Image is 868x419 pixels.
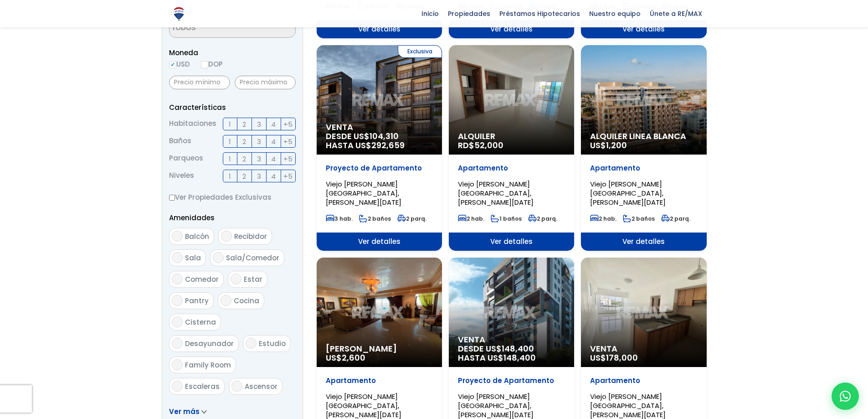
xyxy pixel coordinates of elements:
[229,136,231,147] span: 1
[169,61,176,68] input: USD
[326,215,353,222] span: 3 hab.
[326,132,433,150] span: DESDE US$
[169,407,207,416] a: Ver más
[581,45,706,251] a: Alquiler Linea Blanca US$1,200 Apartamento Viejo [PERSON_NAME][GEOGRAPHIC_DATA], [PERSON_NAME][DA...
[495,7,585,21] span: Préstamos Hipotecarios
[317,233,442,251] span: Ver detalles
[185,360,231,370] span: Family Room
[235,76,296,89] input: Precio máximo
[458,335,565,344] span: Venta
[169,19,258,38] textarea: Search
[359,215,391,222] span: 2 baños
[245,382,277,391] span: Ascensor
[169,191,296,203] label: Ver Propiedades Exclusivas
[172,338,183,349] input: Desayunador
[474,140,503,151] span: 52,000
[169,76,230,89] input: Precio mínimo
[443,7,495,21] span: Propiedades
[172,359,183,370] input: Family Room
[417,7,443,21] span: Inicio
[185,339,234,348] span: Desayunador
[185,253,201,263] span: Sala
[257,136,261,147] span: 3
[502,343,534,354] span: 148,400
[169,195,175,201] input: Ver Propiedades Exclusivas
[242,119,246,130] span: 2
[185,317,216,327] span: Cisterna
[242,136,246,147] span: 2
[169,170,194,182] span: Niveles
[201,58,223,70] label: DOP
[169,118,216,130] span: Habitaciones
[326,123,433,132] span: Venta
[371,140,405,151] span: 292,659
[169,212,296,223] p: Amenidades
[221,295,231,306] input: Cocina
[259,339,286,348] span: Estudio
[317,45,442,251] a: Exclusiva Venta DESDE US$104,310 HASTA US$292,659 Proyecto de Apartamento Viejo [PERSON_NAME][GEO...
[234,296,259,305] span: Cocina
[590,164,697,173] p: Apartamento
[271,153,276,165] span: 4
[283,136,293,147] span: +5
[458,215,484,222] span: 2 hab.
[246,338,257,349] input: Estudio
[172,295,183,306] input: Pantry
[283,153,293,165] span: +5
[590,132,697,141] span: Alquiler Linea Blanca
[257,119,261,130] span: 3
[581,233,706,251] span: Ver detalles
[458,179,534,207] span: Viejo [PERSON_NAME][GEOGRAPHIC_DATA], [PERSON_NAME][DATE]
[326,352,365,363] span: US$
[449,20,574,38] span: Ver detalles
[326,141,433,150] span: HASTA US$
[590,376,697,385] p: Apartamento
[397,215,426,222] span: 2 parq.
[185,382,220,391] span: Escaleras
[201,61,208,68] input: DOP
[581,20,706,38] span: Ver detalles
[229,171,231,182] span: 1
[185,274,219,284] span: Comedor
[271,171,276,182] span: 4
[271,119,276,130] span: 4
[491,215,522,222] span: 1 baños
[244,274,262,284] span: Estar
[398,45,442,58] span: Exclusiva
[171,6,187,22] img: Logo de REMAX
[172,231,183,242] input: Balcón
[213,252,224,263] input: Sala/Comedor
[606,352,638,363] span: 178,000
[242,171,246,182] span: 2
[623,215,655,222] span: 2 baños
[606,140,627,151] span: 1,200
[458,353,565,362] span: HASTA US$
[326,164,433,173] p: Proyecto de Apartamento
[172,316,183,327] input: Cisterna
[229,153,231,165] span: 1
[185,232,209,241] span: Balcón
[169,58,190,70] label: USD
[342,352,365,363] span: 2,600
[172,274,183,285] input: Comedor
[326,179,401,207] span: Viejo [PERSON_NAME][GEOGRAPHIC_DATA], [PERSON_NAME][DATE]
[458,376,565,385] p: Proyecto de Apartamento
[229,119,231,130] span: 1
[257,153,261,165] span: 3
[185,296,209,305] span: Pantry
[458,132,565,141] span: Alquiler
[449,233,574,251] span: Ver detalles
[226,253,279,263] span: Sala/Comedor
[590,179,666,207] span: Viejo [PERSON_NAME][GEOGRAPHIC_DATA], [PERSON_NAME][DATE]
[590,140,627,151] span: US$
[326,344,433,353] span: [PERSON_NAME]
[590,344,697,353] span: Venta
[257,171,261,182] span: 3
[317,20,442,38] span: Ver detalles
[661,215,690,222] span: 2 parq.
[234,232,267,241] span: Recibidor
[172,381,183,392] input: Escaleras
[458,140,503,151] span: RD$
[231,381,242,392] input: Ascensor
[169,152,203,165] span: Parqueos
